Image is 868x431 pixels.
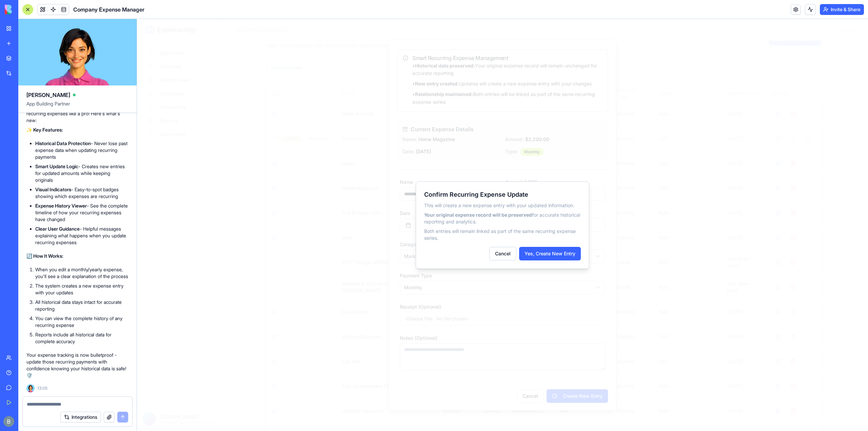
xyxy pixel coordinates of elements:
[35,226,129,246] li: - Helpful messages explaining what happens when you update recurring expenses
[37,386,47,391] span: 13:05
[73,5,144,14] span: Company Expense Manager
[287,193,395,199] strong: Your original expense record will be preserved
[35,163,78,169] strong: Smart Update Logic
[35,140,91,146] strong: Historical Data Protection
[287,171,444,180] h2: Confirm Recurring Expense Update
[287,209,444,222] p: Both entries will remain linked as part of the same recurring expense series.
[35,203,87,209] strong: Expense History Viewer
[352,228,379,241] button: Cancel
[26,352,129,379] p: Your expense tracking is now bulletproof - update those recurring payments with confidence knowin...
[287,193,444,206] p: for accurate historical reporting and analytics.
[35,299,129,312] li: All historical data stays intact for accurate reporting
[820,4,864,15] button: Invite & Share
[5,5,47,14] img: logo
[26,100,129,113] span: App Building Partner
[35,331,129,345] li: Reports include all historical data for complete accuracy
[26,91,70,99] span: [PERSON_NAME]
[35,226,80,232] strong: Clear User Guidance
[35,266,129,280] li: When you edit a monthly/yearly expense, you'll see a clear explanation of the process
[26,253,63,259] strong: 🔄 How It Works:
[287,183,444,190] p: This will create a new expense entry with your updated information.
[35,187,71,192] strong: Visual Indicators
[35,315,129,329] li: You can view the complete history of any recurring expense
[26,103,129,124] p: Perfect! Your expense manager now handles recurring expenses like a pro! Here's what's new:
[35,282,129,296] li: The system creates a new expense entry with your updates
[26,384,35,392] img: Ella_00000_wcx2te.png
[60,412,101,423] button: Integrations
[35,186,129,200] li: - Easy-to-spot badges showing which expenses are recurring
[26,127,63,133] strong: ✨ Key Features:
[382,228,444,241] button: Yes, Create New Entry
[35,163,129,183] li: - Creates new entries for updated amounts while keeping originals
[35,140,129,160] li: - Never lose past expense data when updating recurring payments
[3,416,14,427] img: ACg8ocIug40qN1SCXJiinWdltW7QsPxROn8ZAVDlgOtPD8eQfXIZmw=s96-c
[35,202,129,223] li: - See the complete timeline of how your recurring expenses have changed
